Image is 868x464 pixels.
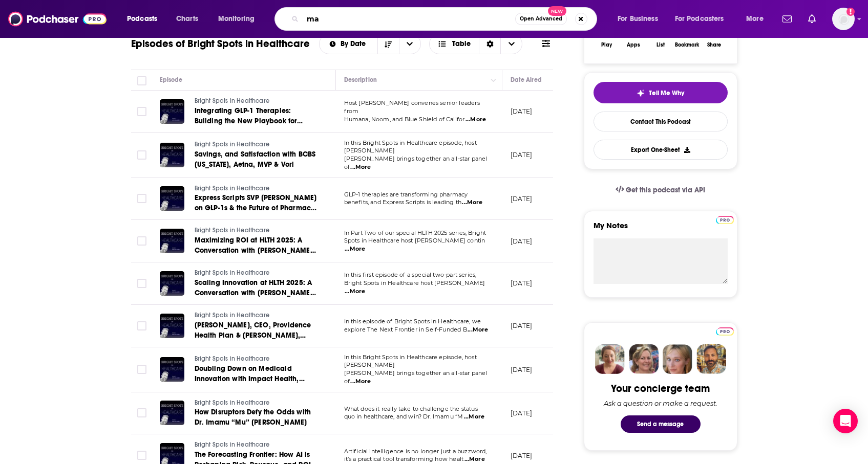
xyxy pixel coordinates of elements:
img: Barbara Profile [629,344,659,374]
img: Jules Profile [663,344,692,374]
span: Get this podcast via API [626,186,705,194]
button: tell me why sparkleTell Me Why [594,82,728,103]
span: ...More [345,288,365,296]
p: [DATE] [511,321,533,330]
a: Integrating GLP-1 Therapies: Building the New Playbook for Cardio-Metabolic Care [195,106,317,126]
span: Scaling Innovation at HLTH 2025: A Conversation with [PERSON_NAME] (episode 1 of 2) [195,278,316,307]
span: Bright Spots in Healthcare [195,441,269,448]
span: ...More [345,245,365,253]
button: open menu [399,34,420,54]
label: My Notes [594,220,728,238]
p: [DATE] [511,150,533,159]
span: Monitoring [218,12,255,26]
button: open menu [668,11,739,27]
p: [DATE] [511,409,533,417]
span: In this first episode of a special two-part series, [344,271,477,278]
span: Podcasts [127,12,157,26]
p: [DATE] [511,194,533,203]
span: For Business [618,12,658,26]
span: In this Bright Spots in Healthcare episode, host [PERSON_NAME] [344,139,477,154]
div: Apps [627,42,640,48]
span: Integrating GLP-1 Therapies: Building the New Playbook for Cardio-Metabolic Care [195,106,303,136]
a: Scaling Innovation at HLTH 2025: A Conversation with [PERSON_NAME] (episode 1 of 2) [195,278,317,298]
span: Logged in as notablypr [832,8,855,30]
span: Maximizing ROI at HLTH 2025: A Conversation with [PERSON_NAME] (part 2) [195,236,316,265]
a: Bright Spots in Healthcare [195,97,317,106]
button: open menu [211,11,268,27]
span: In Part Two of our special HLTH 2025 series, Bright [344,229,486,236]
span: Bright Spots in Healthcare [195,185,269,192]
div: Sort Direction [479,34,500,54]
img: Podchaser Pro [716,327,734,336]
h2: Choose List sort [319,34,421,54]
h1: Episodes of Bright Spots in Healthcare [131,37,310,50]
a: Express Scripts SVP [PERSON_NAME] on GLP-1s & the Future of Pharmacy Benefits [195,193,317,213]
button: open menu [320,40,377,48]
span: ...More [468,326,488,334]
a: Bright Spots in Healthcare [195,140,317,149]
p: [DATE] [511,237,533,246]
a: Doubling Down on Medicaid Innovation with Impact Health, HEALI, PHAB, and [PERSON_NAME] [195,364,317,384]
span: [PERSON_NAME], CEO, Providence Health Plan & [PERSON_NAME], CEO, Collective Health | The Next Fro... [195,321,311,360]
a: Pro website [716,326,734,336]
span: Bright Spots in Healthcare [195,312,269,319]
svg: Add a profile image [846,8,855,16]
span: Bright Spots in Healthcare host [PERSON_NAME] [344,279,485,286]
span: ...More [350,378,371,386]
span: Toggle select row [137,150,146,160]
div: Play [601,42,612,48]
div: Search podcasts, credits, & more... [284,7,607,31]
button: Show profile menu [832,8,855,30]
a: Get this podcast via API [607,178,714,203]
a: Bright Spots in Healthcare [195,269,317,278]
span: Humana, Noom, and Blue Shield of Califor [344,116,465,123]
span: New [548,6,566,16]
a: Show notifications dropdown [804,10,820,28]
div: List [657,42,665,48]
button: Column Actions [488,74,500,86]
span: In this episode of Bright Spots in Healthcare, we [344,318,481,325]
span: Toggle select row [137,408,146,417]
div: Ask a question or make a request. [604,399,717,407]
p: [DATE] [511,365,533,374]
a: Bright Spots in Healthcare [195,399,317,408]
span: Artificial intelligence is no longer just a buzzword, [344,448,487,455]
span: Toggle select row [137,321,146,330]
button: Choose View [429,34,523,54]
img: Jon Profile [696,344,726,374]
span: benefits, and Express Scripts is leading th [344,198,461,206]
a: Charts [170,11,204,27]
span: Bright Spots in Healthcare [195,97,269,104]
img: Podchaser Pro [716,216,734,224]
span: ...More [464,455,485,463]
span: For Podcasters [675,12,724,26]
a: Bright Spots in Healthcare [195,311,317,320]
button: Export One-Sheet [594,140,728,160]
span: Charts [176,12,198,26]
button: Sort Direction [377,34,399,54]
span: Spots in Healthcare host [PERSON_NAME] contin [344,237,485,244]
a: Show notifications dropdown [778,10,796,28]
a: Pro website [716,214,734,224]
span: GLP-1 therapies are transforming pharmacy [344,191,468,198]
span: Toggle select row [137,236,146,246]
div: Description [344,74,377,86]
span: [PERSON_NAME] brings together an all-star panel of [344,369,488,385]
span: In this Bright Spots in Healthcare episode, host [PERSON_NAME] [344,353,477,369]
span: it’s a practical tool transforming how healt [344,455,464,462]
a: Bright Spots in Healthcare [195,184,317,193]
span: Bright Spots in Healthcare [195,399,269,406]
span: Toggle select row [137,194,146,203]
span: Express Scripts SVP [PERSON_NAME] on GLP-1s & the Future of Pharmacy Benefits [195,193,317,223]
img: Podchaser - Follow, Share and Rate Podcasts [8,9,107,29]
div: Date Aired [511,74,542,86]
a: Savings, and Satisfaction with BCBS [US_STATE], Aetna, MVP & Vori [195,149,317,170]
span: Savings, and Satisfaction with BCBS [US_STATE], Aetna, MVP & Vori [195,150,316,169]
a: Bright Spots in Healthcare [195,440,317,450]
p: [DATE] [511,451,533,460]
img: Sydney Profile [595,344,625,374]
button: open menu [610,11,671,27]
a: Contact This Podcast [594,112,728,131]
img: User Profile [832,8,855,30]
